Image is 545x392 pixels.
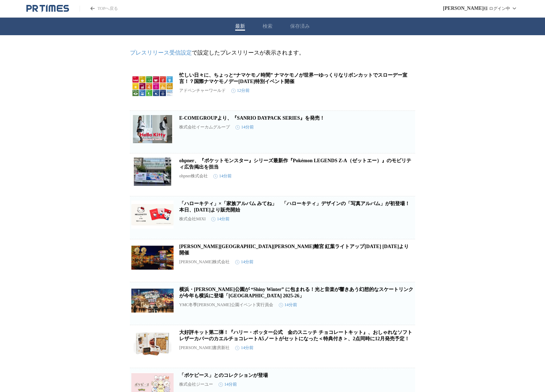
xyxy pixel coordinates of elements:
img: 「ハローキティ」×「家族アルバム みてね」 「ハローキティ」デザインの「写真アルバム」が初登場！本日、10月14日（火）より販売開始 [131,201,174,229]
a: PR TIMESのトップページはこちら [80,6,118,12]
p: 株式会社MIXI [179,216,206,222]
p: ohpner株式会社 [179,173,208,179]
time: 14分前 [213,173,232,179]
a: 忙しい日々に、ちょっと“ナマケモノ時間” ナマケモノが世界一ゆっくりなリボンカットでスローデー宣言！？国際ナマケモノデー[DATE]特別イベント開催 [179,72,407,84]
img: ohpner、『ポケットモンスター』シリーズ最新作『Pokémon LEGENDS Z-A（ゼットエー）』のモビリティ広告掲出を担当 [131,158,174,186]
a: 大好評キット第二弾！『ハリー・ポッター公式 金のスニッチ チョコレートキット』、おしゃれなソフトレザーカバーのカエルチョコレートA5ノートがセットになった＜特典付き＞、2点同時に12月発売予定！ [179,330,412,341]
a: 「ハローキティ」×「家族アルバム みてね」 「ハローキティ」デザインの「写真アルバム」が初登場！本日、[DATE]より販売開始 [179,201,410,213]
button: 保存済み [290,23,310,30]
img: 忙しい日々に、ちょっと“ナマケモノ時間” ナマケモノが世界一ゆっくりなリボンカットでスローデー宣言！？国際ナマケモノデー２０２５特別イベント開催 [131,72,174,100]
a: E-COMEGROUPより、『SANRIO DAYPACK SERIES』を発売！ [179,115,325,121]
time: 14分前 [219,381,237,387]
p: 株式会社ジーユー [179,381,213,387]
img: 横浜・山下公園が “Shiny Winter” に包まれる！光と音楽が響きあう幻想的なスケートリンクが今年も横浜に登場「Winter Wonder Park Yokohama 2025-26」 [131,286,174,315]
time: 14分前 [235,345,253,351]
time: 14分前 [236,124,254,130]
img: 宮城県松島離宮 紅葉ライトアップ2025 11月5日(水)より開催 [131,244,174,272]
button: 最新 [235,23,245,30]
img: 大好評キット第二弾！『ハリー・ポッター公式 金のスニッチ チョコレートキット』、おしゃれなソフトレザーカバーのカエルチョコレートA5ノートがセットになった＜特典付き＞、2点同時に12月発売予定！ [131,329,174,358]
a: プレスリリース受信設定 [130,50,192,56]
img: E-COMEGROUPより、『SANRIO DAYPACK SERIES』を発売！ [131,115,174,143]
p: 株式会社イーカムグループ [179,124,230,130]
p: [PERSON_NAME]株式会社 [179,259,230,265]
p: YMC冬季[PERSON_NAME]公園イベント実行員会 [179,302,273,308]
time: 12分前 [231,88,250,94]
p: アドベンチャーワールド [179,88,226,94]
button: 検索 [263,23,272,30]
a: PR TIMESのトップページはこちら [26,4,69,13]
a: 「ポケピース」とのコレクションが登場 [179,373,268,378]
time: 14分前 [279,302,297,308]
time: 14分前 [211,216,230,222]
a: 横浜・[PERSON_NAME]公園が “Shiny Winter” に包まれる！光と音楽が響きあう幻想的なスケートリンクが今年も横浜に登場「[GEOGRAPHIC_DATA] 2025-26」 [179,287,413,298]
p: [PERSON_NAME]書房新社 [179,345,230,351]
span: [PERSON_NAME] [443,6,484,11]
time: 14分前 [235,259,253,265]
a: ohpner、『ポケットモンスター』シリーズ最新作『Pokémon LEGENDS Z-A（ゼットエー）』のモビリティ広告掲出を担当 [179,158,411,170]
p: で設定したプレスリリースが表示されます。 [130,49,415,57]
a: [PERSON_NAME][GEOGRAPHIC_DATA][PERSON_NAME]離宮 紅葉ライトアップ[DATE] [DATE]より開催 [179,244,409,255]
